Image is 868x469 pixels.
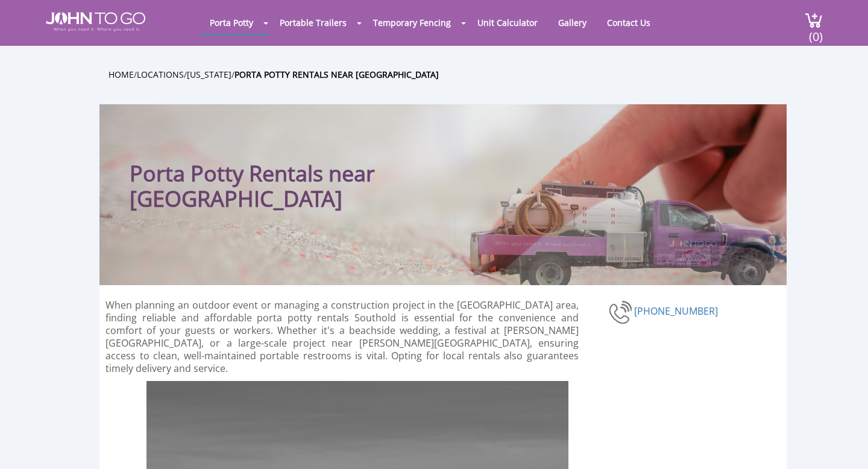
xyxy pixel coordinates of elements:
[364,11,460,34] a: Temporary Fencing
[108,68,796,81] ul: / / /
[187,69,231,80] a: [US_STATE]
[46,12,145,31] img: JOHN to go
[805,12,823,28] img: cart a
[609,299,634,326] img: phone-number
[598,11,659,34] a: Contact Us
[271,11,356,34] a: Portable Trailers
[468,11,547,34] a: Unit Calculator
[130,128,518,212] h1: Porta Potty Rentals near [GEOGRAPHIC_DATA]
[455,173,781,285] img: Truck
[108,69,134,80] a: Home
[201,11,262,34] a: Porta Potty
[137,69,184,80] a: Locations
[634,304,718,318] a: [PHONE_NUMBER]
[808,19,823,45] span: (0)
[549,11,596,34] a: Gallery
[105,299,579,375] p: When planning an outdoor event or managing a construction project in the [GEOGRAPHIC_DATA] area, ...
[234,69,439,80] a: Porta Potty Rentals near [GEOGRAPHIC_DATA]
